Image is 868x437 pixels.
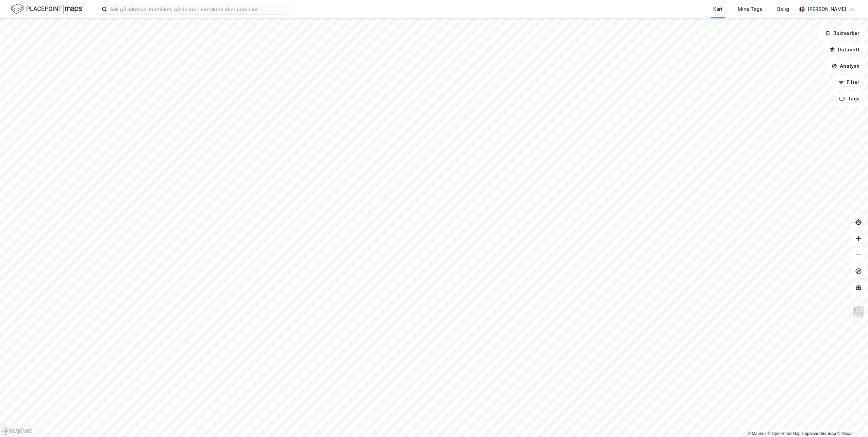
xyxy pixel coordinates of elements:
img: Z [852,306,865,319]
a: Improve this map [802,431,836,436]
div: Kart [713,5,723,13]
a: Mapbox homepage [2,427,32,435]
a: OpenStreetMap [768,431,801,436]
a: Mapbox [748,431,766,436]
button: Tags [834,92,865,106]
button: Analyse [826,59,865,73]
div: Kontrollprogram for chat [834,404,868,437]
div: [PERSON_NAME] [807,5,846,13]
button: Filter [833,76,865,89]
div: Mine Tags [738,5,762,13]
img: logo.f888ab2527a4732fd821a326f86c7f29.svg [11,3,82,15]
button: Datasett [824,43,865,56]
button: Bokmerker [819,27,865,40]
input: Søk på adresse, matrikkel, gårdeiere, leietakere eller personer [107,4,289,14]
div: Bolig [777,5,789,13]
iframe: Chat Widget [834,404,868,437]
